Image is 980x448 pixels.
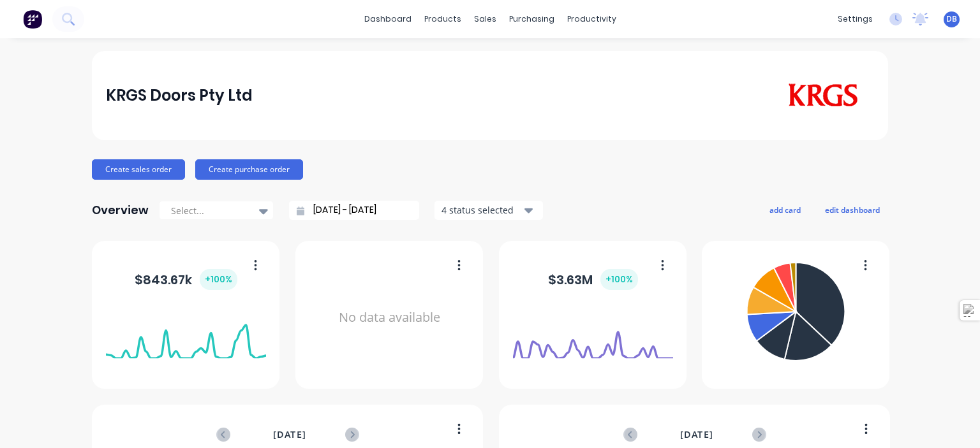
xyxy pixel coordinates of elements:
[817,201,888,218] button: edit dashboard
[761,201,809,218] button: add card
[200,269,237,290] div: + 100 %
[600,269,638,290] div: + 100 %
[106,83,253,108] div: KRGS Doors Pty Ltd
[92,159,185,180] button: Create sales order
[442,203,522,217] div: 4 status selected
[273,428,306,442] span: [DATE]
[548,269,638,290] div: $ 3.63M
[946,13,957,25] span: DB
[309,257,470,378] div: No data available
[503,10,561,29] div: purchasing
[680,428,713,442] span: [DATE]
[831,10,879,29] div: settings
[23,10,42,29] img: Factory
[195,159,303,180] button: Create purchase order
[92,198,149,223] div: Overview
[785,83,861,108] img: KRGS Doors Pty Ltd
[418,10,468,29] div: products
[434,201,543,220] button: 4 status selected
[468,10,503,29] div: sales
[135,269,237,290] div: $ 843.67k
[358,10,418,29] a: dashboard
[561,10,623,29] div: productivity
